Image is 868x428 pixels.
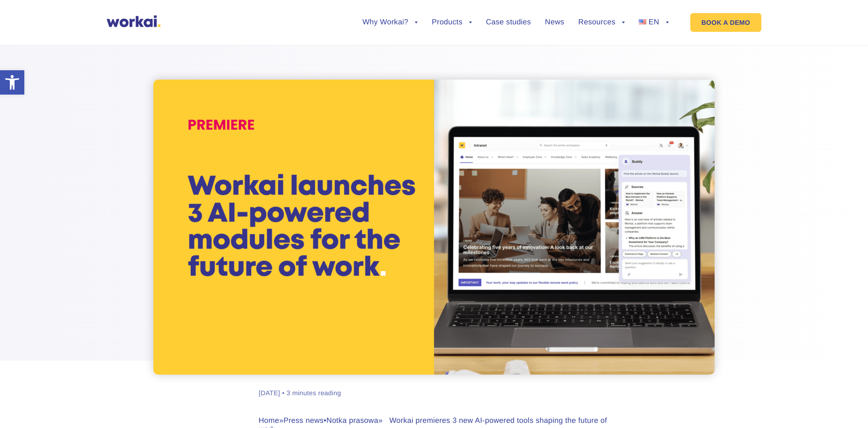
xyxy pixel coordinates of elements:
[283,417,324,425] a: Press news
[639,19,669,26] a: EN
[486,19,531,26] a: Case studies
[432,19,472,26] a: Products
[690,13,761,32] a: BOOK A DEMO
[259,417,279,425] a: Home
[326,417,378,425] a: Notka prasowa
[545,19,564,26] a: News
[649,18,659,26] span: EN
[362,19,418,26] a: Why Workai?
[579,19,625,26] a: Resources
[259,389,341,398] div: [DATE] • 3 minutes reading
